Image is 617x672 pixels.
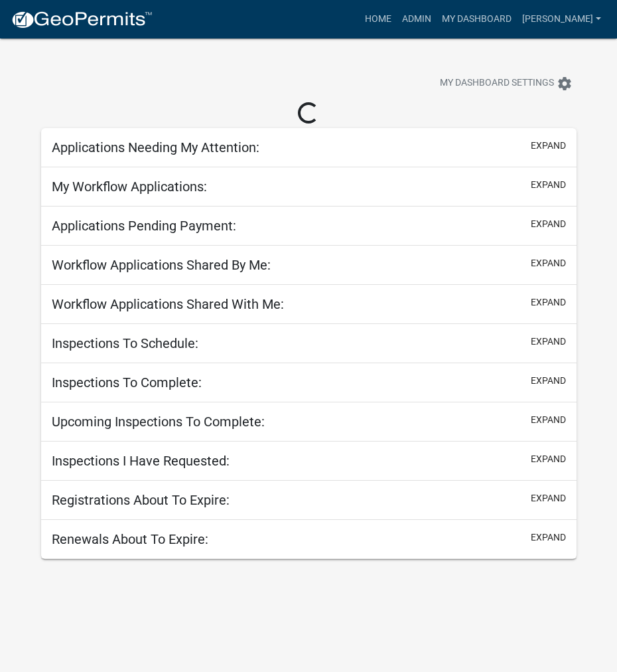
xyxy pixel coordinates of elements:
[531,217,566,231] button: expand
[440,76,554,92] span: My Dashboard Settings
[531,374,566,388] button: expand
[52,218,236,234] h5: Applications Pending Payment:
[52,296,284,312] h5: Workflow Applications Shared With Me:
[531,256,566,270] button: expand
[429,70,583,96] button: My Dashboard Settingssettings
[52,335,198,351] h5: Inspections To Schedule:
[52,139,259,155] h5: Applications Needing My Attention:
[437,7,517,32] a: My Dashboard
[52,414,265,430] h5: Upcoming Inspections To Complete:
[531,531,566,545] button: expand
[397,7,437,32] a: Admin
[531,335,566,349] button: expand
[52,453,230,469] h5: Inspections I Have Requested:
[52,531,208,547] h5: Renewals About To Expire:
[517,7,606,32] a: [PERSON_NAME]
[52,492,230,508] h5: Registrations About To Expire:
[52,375,202,390] h5: Inspections To Complete:
[531,491,566,505] button: expand
[52,257,271,273] h5: Workflow Applications Shared By Me:
[531,452,566,466] button: expand
[531,139,566,153] button: expand
[52,179,207,195] h5: My Workflow Applications:
[531,413,566,427] button: expand
[557,76,573,92] i: settings
[531,178,566,192] button: expand
[360,7,397,32] a: Home
[531,295,566,309] button: expand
